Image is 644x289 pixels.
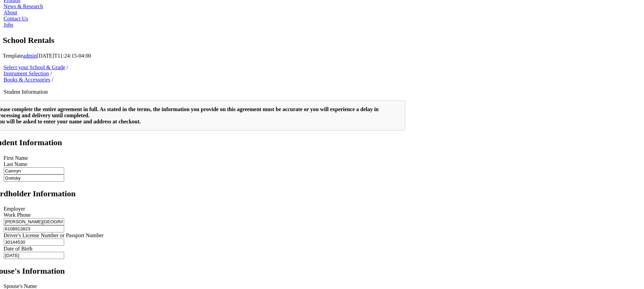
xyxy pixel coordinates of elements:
h1: School Rentals [3,35,641,46]
a: Select your School & Grade [4,64,65,70]
section: Page Title Bar [3,35,641,46]
a: Page 2 [3,65,413,121]
a: admin [23,53,37,59]
button: Document Outline [33,3,75,10]
button: Attachments [76,3,107,10]
li: Work Phone [4,212,405,218]
span: [DATE]T11:24:15-04:00 [37,53,91,59]
span: Document Outline [36,4,72,9]
span: Attachments [79,4,104,9]
span: Template [3,53,23,59]
a: News & Research [4,3,43,9]
button: Thumbnails [3,3,32,10]
a: Books & Accessories [4,77,51,82]
li: Student Information [4,89,405,95]
span: / [67,64,68,70]
span: / [50,71,52,76]
a: Instrument Selection [4,71,49,76]
li: Driver's License Number or Passport Number [4,232,365,239]
span: Thumbnails [5,4,29,9]
li: Employer [4,206,405,212]
li: Date of Birth [4,246,365,252]
li: First Name [4,155,405,161]
a: About [4,10,17,15]
span: / [52,77,53,82]
a: Jobs [4,22,13,28]
a: Page 1 [3,10,413,65]
a: Contact Us [4,16,28,21]
li: Last Name [4,161,405,167]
